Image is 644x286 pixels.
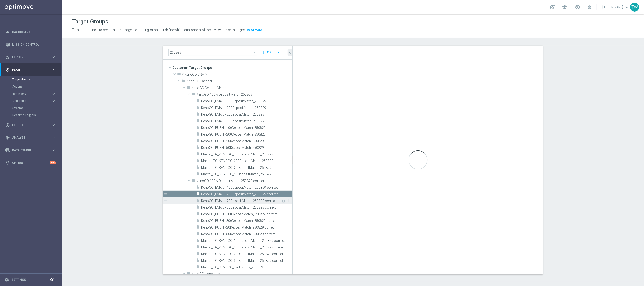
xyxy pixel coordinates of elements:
[12,104,61,112] div: Streams
[12,68,51,71] span: Plan
[266,49,280,56] button: Prioritize
[196,105,200,111] i: insert_drive_file
[12,90,61,97] div: Templates
[72,18,108,25] h1: Target Groups
[201,146,292,150] span: KenoGO_PUSH - 50DepositMatch_250829
[5,43,56,47] button: Mission Control
[13,99,51,102] div: OptiPromo
[201,192,292,196] span: KenoGO_EMAIL - 200DepositMatch_250829 correct
[12,124,51,127] span: Execute
[50,161,56,164] div: +10
[562,5,567,10] span: school
[196,159,200,164] i: insert_drive_file
[5,136,51,140] div: Analyze
[187,272,190,277] i: folder
[12,156,50,169] a: Optibot
[5,68,51,72] div: Plan
[196,172,200,177] i: insert_drive_file
[5,161,56,165] button: lightbulb Optibot +10
[196,139,200,144] i: insert_drive_file
[5,55,56,59] div: person_search Explore keyboard_arrow_right
[201,166,292,170] span: Master_TG_KENOGO_20DepositMatch_250829
[12,113,49,117] a: Realtime Triggers
[201,199,281,203] span: KenoGO_EMAIL - 20DepositMatch_250829 correct
[5,161,10,165] i: lightbulb
[196,245,200,250] i: insert_drive_file
[196,198,200,204] i: insert_drive_file
[201,232,292,236] span: KenoGO_PUSH - 50DepositMatch_250829 correct
[201,252,292,256] span: Master_TG_KENOGO_20DepositMatch_250829 correct
[5,68,56,72] button: gps_fixed Plan keyboard_arrow_right
[196,265,200,270] i: insert_drive_file
[201,265,292,269] span: Master_TG_KENOGO_exclusions_250829
[11,278,26,281] a: Settings
[12,99,56,103] button: OptiPromo keyboard_arrow_right
[168,49,257,56] input: Quick find group or folder
[201,225,292,230] span: KenoGO_PUSH - 20DepositMatch_250829 correct
[12,136,51,139] span: Analyze
[12,56,51,59] span: Explore
[187,85,190,91] i: folder
[12,38,56,51] a: Mission Control
[5,26,56,38] div: Dashboard
[51,92,56,96] i: keyboard_arrow_right
[182,73,292,77] span: * KenoGo CRM *
[5,38,56,51] div: Mission Control
[187,79,292,83] span: KenoGO Tactical
[5,55,51,59] div: Explore
[630,3,639,12] div: TW
[13,92,51,95] div: Templates
[51,55,56,59] i: keyboard_arrow_right
[12,92,56,96] button: Templates keyboard_arrow_right
[196,185,200,191] i: insert_drive_file
[287,199,291,203] i: more_vert
[5,136,56,140] button: track_changes Analyze keyboard_arrow_right
[288,49,292,56] button: chevron_left
[201,113,292,117] span: KenoGO_EMAIL - 20DepositMatch_250829
[192,86,292,90] span: KenoGO Deposit Match
[5,123,10,127] i: play_circle_outline
[201,245,292,249] span: Master_TG_KENOGO_200DepositMatch_250829 correct
[5,148,56,152] button: Data Studio keyboard_arrow_right
[13,99,47,102] span: OptiPromo
[196,179,292,183] span: KenoGO 100% Deposit Match 250829 correct
[201,212,292,216] span: KenoGO_PUSH - 100DepositMatch_250829 correct
[192,272,292,276] span: KenoGO Happy Hour
[196,165,200,171] i: insert_drive_file
[201,139,292,143] span: KenoGO_PUSH - 20DepositMatch_250829
[281,199,285,203] i: Duplicate Target group
[201,259,292,263] span: Master_TG_KENOGO_50DepositMatch_250829 correct
[196,238,200,244] i: insert_drive_file
[5,123,56,127] div: play_circle_outline Execute keyboard_arrow_right
[5,148,51,152] div: Data Studio
[196,145,200,151] i: insert_drive_file
[196,99,200,104] i: insert_drive_file
[5,68,10,72] i: gps_fixed
[72,28,246,32] span: This page is used to create and manage the target groups that define which customers will receive...
[13,92,47,95] span: Templates
[201,132,292,136] span: KenoGO_PUSH - 200DepositMatch_250829
[288,51,292,55] i: chevron_left
[201,172,292,176] span: Master_TG_KENOGO_50DepositMatch_250829
[12,106,49,110] a: Streams
[196,132,200,137] i: insert_drive_file
[261,49,265,56] i: more_vert
[201,206,292,210] span: KenoGO_EMAIL - 50DepositMatch_250829 correct
[5,30,56,34] button: equalizer Dashboard
[182,79,186,84] i: folder
[5,123,51,127] div: Execute
[196,112,200,117] i: insert_drive_file
[196,205,200,211] i: insert_drive_file
[201,119,292,123] span: KenoGO_EMAIL - 50DepositMatch_250829
[12,112,61,119] div: Realtime Triggers
[625,5,630,10] span: keyboard_arrow_down
[5,278,9,282] i: settings
[51,99,56,103] i: keyboard_arrow_right
[196,232,200,237] i: insert_drive_file
[5,156,56,169] div: Optibot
